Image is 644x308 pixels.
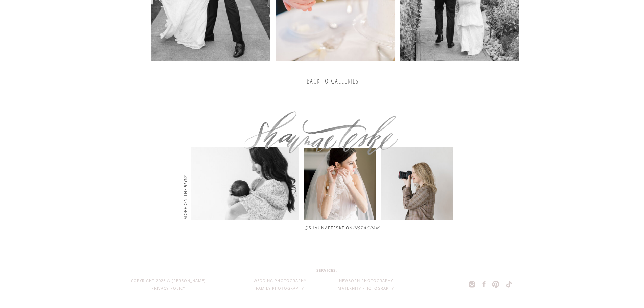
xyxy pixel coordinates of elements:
[151,285,186,293] a: Privacy Policy
[241,285,319,293] a: family photography
[182,149,188,220] p: more on the
[182,149,188,220] a: more on theblog
[353,225,380,231] i: Instagram
[182,175,188,188] i: blog
[129,277,208,285] div: copyright 2025 © [PERSON_NAME]
[316,268,337,273] b: services:
[327,285,406,293] a: Maternity Photography
[305,224,437,231] p: @shaunaeteske on
[241,277,319,285] a: wedding photography
[281,77,385,86] a: back to galleries
[327,277,406,285] a: Newborn photography
[305,224,437,231] a: @shaunaeteske onInstagram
